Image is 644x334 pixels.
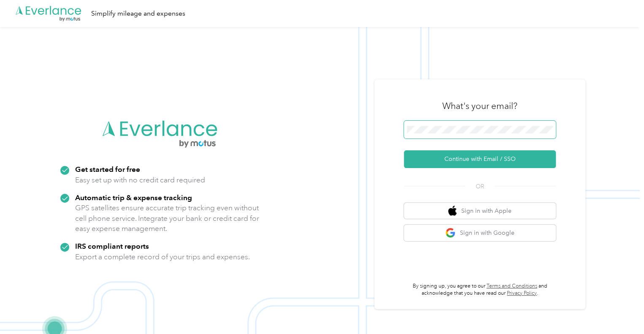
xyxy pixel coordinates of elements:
strong: Automatic trip & expense tracking [75,193,192,202]
strong: IRS compliant reports [75,242,149,250]
img: google logo [445,228,456,238]
p: Easy set up with no credit card required [75,175,205,185]
p: By signing up, you agree to our and acknowledge that you have read our . [404,282,556,297]
span: OR [465,182,495,191]
a: Terms and Conditions [487,283,537,289]
h3: What's your email? [442,100,517,112]
button: google logoSign in with Google [404,225,556,241]
img: apple logo [448,206,457,216]
keeper-lock: Open Keeper Popup [541,125,552,135]
p: GPS satellites ensure accurate trip tracking even without cell phone service. Integrate your bank... [75,203,260,234]
p: Export a complete record of your trips and expenses. [75,252,250,262]
a: Privacy Policy [507,290,537,296]
div: Simplify mileage and expenses [91,8,185,19]
button: Continue with Email / SSO [404,150,556,168]
button: apple logoSign in with Apple [404,203,556,219]
strong: Get started for free [75,165,140,174]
